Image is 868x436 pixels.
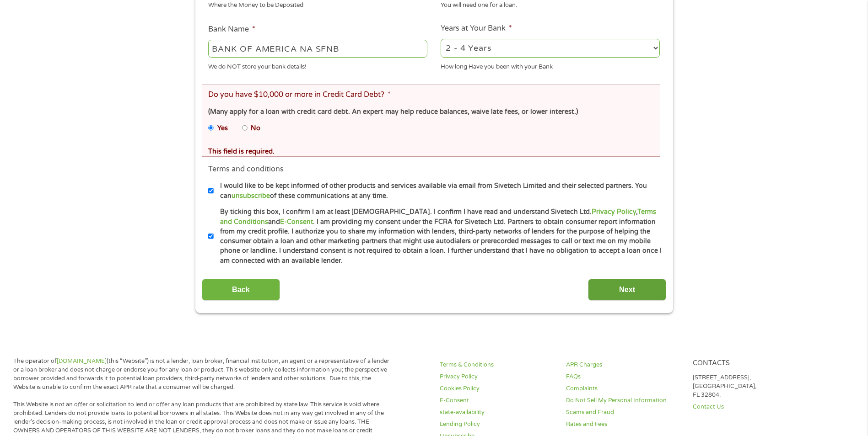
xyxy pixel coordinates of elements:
a: unsubscribe [232,192,270,200]
a: Cookies Policy [440,384,555,393]
a: Lending Policy [440,420,555,429]
a: Privacy Policy [592,208,636,216]
label: Terms and conditions [208,165,284,174]
a: Complaints [566,384,681,393]
label: By ticking this box, I confirm I am at least [DEMOGRAPHIC_DATA]. I confirm I have read and unders... [214,207,663,266]
h4: Contacts [693,359,808,368]
a: APR Charges [566,361,681,369]
a: Rates and Fees [566,420,681,429]
a: FAQs [566,372,681,381]
a: [DOMAIN_NAME] [57,357,107,365]
a: E-Consent [440,396,555,405]
label: Years at Your Bank [441,24,512,33]
input: Back [202,279,280,301]
a: Privacy Policy [440,372,555,381]
label: Do you have $10,000 or more in Credit Card Debt? [208,90,391,100]
p: [STREET_ADDRESS], [GEOGRAPHIC_DATA], FL 32804. [693,373,808,399]
a: state-availability [440,408,555,417]
div: We do NOT store your bank details! [208,59,427,71]
label: Yes [217,123,228,133]
a: Scams and Fraud [566,408,681,417]
a: E-Consent [280,218,313,226]
a: Contact Us [693,403,808,411]
div: (Many apply for a loan with credit card debt. An expert may help reduce balances, waive late fees... [208,107,653,117]
div: How long Have you been with your Bank [441,59,660,71]
a: Terms and Conditions [220,208,656,225]
div: This field is required. [208,147,653,157]
a: Do Not Sell My Personal Information [566,396,681,405]
input: Next [588,279,666,301]
p: The operator of (this “Website”) is not a lender, loan broker, financial institution, an agent or... [13,357,393,392]
label: Bank Name [208,25,255,34]
label: No [251,123,260,133]
label: I would like to be kept informed of other products and services available via email from Sivetech... [214,181,663,201]
a: Terms & Conditions [440,361,555,369]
